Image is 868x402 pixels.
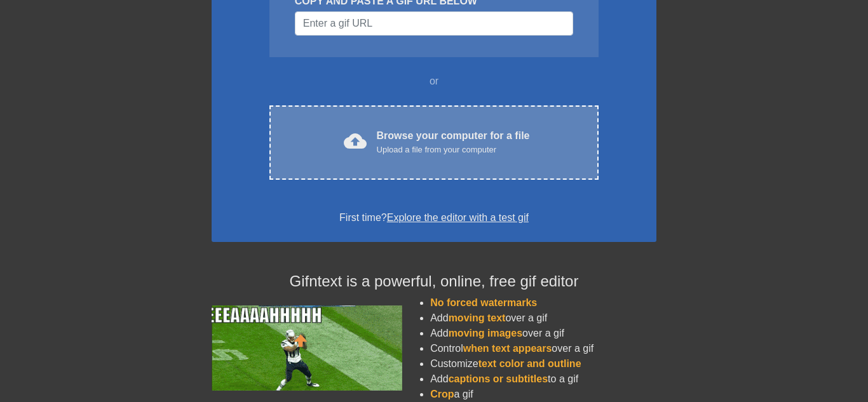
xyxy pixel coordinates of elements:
[430,372,656,387] li: Add to a gif
[228,210,640,225] div: First time?
[245,74,623,89] div: or
[430,389,454,399] span: Crop
[449,328,522,338] span: moving images
[387,212,529,223] a: Explore the editor with a test gif
[430,326,656,341] li: Add over a gif
[430,356,656,372] li: Customize
[463,343,552,354] span: when text appears
[212,305,402,391] img: football_small.gif
[430,311,656,326] li: Add over a gif
[478,358,581,369] span: text color and outline
[344,130,367,152] span: cloud_upload
[377,128,530,156] div: Browse your computer for a file
[430,387,656,402] li: a gif
[295,11,573,36] input: Username
[430,341,656,356] li: Control over a gif
[430,297,537,308] span: No forced watermarks
[449,373,548,384] span: captions or subtitles
[212,272,656,291] h4: Gifntext is a powerful, online, free gif editor
[377,144,530,156] div: Upload a file from your computer
[449,312,506,323] span: moving text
